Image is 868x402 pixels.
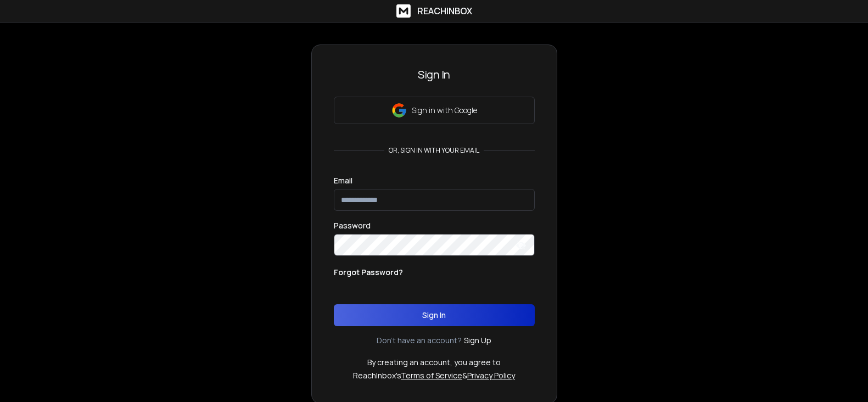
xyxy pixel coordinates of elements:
button: Sign in with Google [334,97,535,124]
h1: ReachInbox [417,4,472,18]
a: Privacy Policy [467,370,515,381]
label: Password [334,222,371,230]
p: Sign in with Google [412,105,477,116]
p: Don't have an account? [377,335,462,346]
a: Sign Up [464,335,491,346]
button: Sign In [334,304,535,326]
p: By creating an account, you agree to [367,357,501,368]
p: ReachInbox's & [353,370,515,381]
p: or, sign in with your email [384,146,484,155]
a: Terms of Service [401,370,462,381]
a: ReachInbox [396,4,472,18]
p: Forgot Password? [334,267,403,278]
h3: Sign In [334,67,535,82]
label: Email [334,177,352,185]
